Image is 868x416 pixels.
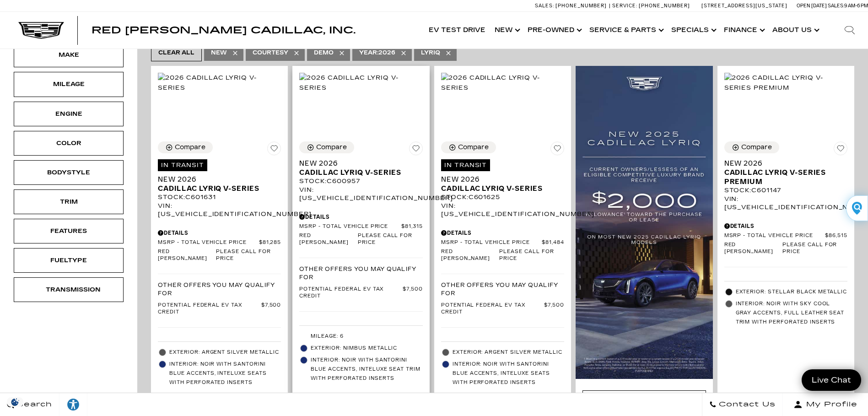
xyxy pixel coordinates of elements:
[783,393,868,416] button: Open user profile menu
[158,73,281,93] img: 2026 Cadillac LYRIQ V-Series
[453,348,564,357] span: Exterior: Argent Silver Metallic
[46,226,92,236] div: Features
[724,186,847,194] div: Stock : C601147
[14,43,124,67] div: MakeMake
[724,232,825,239] span: MSRP - Total Vehicle Price
[441,175,557,184] span: New 2026
[299,232,422,246] a: Red [PERSON_NAME] Please call for price
[14,102,124,126] div: EngineEngine
[441,193,564,201] div: Stock : C601625
[46,167,92,178] div: Bodystyle
[14,189,124,214] div: TrimTrim
[267,141,281,159] button: Save Vehicle
[299,141,354,153] button: Compare Vehicle
[702,393,783,416] a: Contact Us
[797,3,827,9] span: Open [DATE]
[158,302,261,316] span: Potential Federal EV Tax Credit
[667,12,719,49] a: Specials
[14,219,124,243] div: FeaturesFeatures
[299,177,422,185] div: Stock : C600957
[46,255,92,265] div: Fueltype
[158,302,281,316] a: Potential Federal EV Tax Credit $7,500
[441,249,564,262] a: Red [PERSON_NAME] Please call for price
[158,249,216,262] span: Red [PERSON_NAME]
[424,12,490,49] a: EV Test Drive
[782,242,847,255] span: Please call for price
[5,397,26,407] img: Opt-Out Icon
[719,12,768,49] a: Finance
[555,3,607,9] span: [PHONE_NUMBER]
[523,12,585,49] a: Pre-Owned
[724,141,779,153] button: Compare Vehicle
[441,184,557,193] span: Cadillac LYRIQ V-Series
[453,360,564,387] span: Interior: Noir with Santorini Blue accents, Inteluxe Seats with Perforated inserts
[535,3,609,8] a: Sales: [PHONE_NUMBER]
[59,393,87,416] a: Explore your accessibility options
[59,398,87,411] div: Explore your accessibility options
[158,229,281,237] div: Pricing Details - New 2026 Cadillac LYRIQ V-Series
[724,168,841,186] span: Cadillac LYRIQ V-Series Premium
[717,398,776,411] span: Contact Us
[18,22,64,39] img: Cadillac Dark Logo with Cadillac White Text
[14,248,124,273] div: FueltypeFueltype
[582,390,706,415] div: Schedule Test Drive
[158,281,281,297] p: Other Offers You May Qualify For
[92,26,356,35] a: Red [PERSON_NAME] Cadillac, Inc.
[169,348,281,357] span: Exterior: Argent Silver Metallic
[311,356,422,383] span: Interior: Noir with Santorini Blue accents, Inteluxe seat trim with Perforated inserts
[409,141,423,159] button: Save Vehicle
[358,232,423,246] span: Please call for price
[441,302,545,316] span: Potential Federal EV Tax Credit
[14,131,124,156] div: ColorColor
[158,249,281,262] a: Red [PERSON_NAME] Please call for price
[299,330,422,342] li: Mileage: 6
[158,202,281,218] div: VIN: [US_VEHICLE_IDENTIFICATION_NUMBER]
[46,285,92,295] div: Transmission
[158,141,213,153] button: Compare Vehicle
[724,222,847,230] div: Pricing Details - New 2026 Cadillac LYRIQ V-Series Premium
[359,49,378,56] span: Year :
[421,47,440,59] span: LYRIQ
[316,143,347,151] div: Compare
[158,159,207,171] span: In Transit
[724,242,847,255] a: Red [PERSON_NAME] Please call for price
[441,159,564,193] a: In TransitNew 2026Cadillac LYRIQ V-Series
[92,25,356,36] span: Red [PERSON_NAME] Cadillac, Inc.
[441,229,564,237] div: Pricing Details - New 2026 Cadillac LYRIQ V-Series
[158,239,259,246] span: MSRP - Total Vehicle Price
[299,286,403,300] span: Potential Federal EV Tax Credit
[724,242,782,255] span: Red [PERSON_NAME]
[46,50,92,60] div: Make
[724,232,847,239] a: MSRP - Total Vehicle Price $86,515
[299,186,422,202] div: VIN: [US_VEHICLE_IDENTIFICATION_NUMBER]
[441,281,564,297] p: Other Offers You May Qualify For
[314,47,334,59] span: Demo
[612,3,637,9] span: Service:
[736,287,847,297] span: Exterior: Stellar Black Metallic
[441,239,542,246] span: MSRP - Total Vehicle Price
[441,249,499,262] span: Red [PERSON_NAME]
[216,249,281,262] span: Please call for price
[169,360,281,387] span: Interior: Noir with Santorini Blue accents, Inteluxe Seats with Perforated inserts
[585,12,667,49] a: Service & Parts
[299,213,422,221] div: Pricing Details - New 2026 Cadillac LYRIQ V-Series
[158,193,281,201] div: Stock : C601631
[828,3,844,9] span: Sales:
[490,12,523,49] a: New
[724,159,847,186] a: New 2026Cadillac LYRIQ V-Series Premium
[403,286,423,300] span: $7,500
[724,159,841,168] span: New 2026
[476,391,527,415] img: In Transit Badge
[741,143,772,151] div: Compare
[259,239,281,246] span: $81,285
[158,239,281,246] a: MSRP - Total Vehicle Price $81,285
[299,73,422,93] img: 2026 Cadillac LYRIQ V-Series
[299,265,422,281] p: Other Offers You May Qualify For
[46,197,92,207] div: Trim
[441,302,564,316] a: Potential Federal EV Tax Credit $7,500
[724,195,847,211] div: VIN: [US_VEHICLE_IDENTIFICATION_NUMBER]
[14,398,52,411] span: Search
[802,369,861,391] a: Live Chat
[401,223,423,230] span: $81,315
